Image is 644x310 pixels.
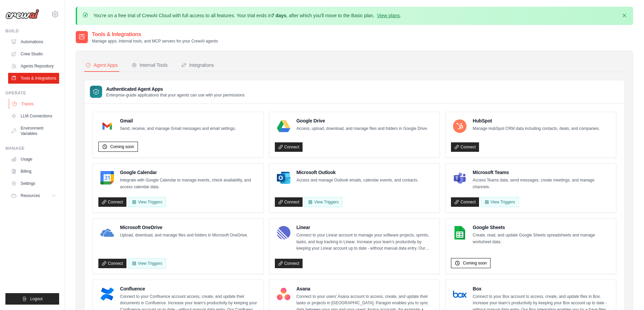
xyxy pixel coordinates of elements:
[100,287,114,301] img: Confluence Logo
[296,117,428,124] h4: Google Drive
[453,226,467,239] img: Google Sheets Logo
[92,38,218,44] p: Manage apps, internal tools, and MCP servers for your CrewAI agents
[296,224,434,231] h4: Linear
[8,123,59,139] a: Environment Variables
[5,90,59,96] div: Operate
[181,62,214,68] div: Integrations
[8,36,59,47] a: Automations
[473,117,600,124] h4: HubSpot
[100,226,114,239] img: Microsoft OneDrive Logo
[120,232,248,239] p: Upload, download, and manage files and folders in Microsoft OneDrive.
[92,30,218,38] h2: Tools & Integrations
[110,144,134,149] span: Coming soon
[481,197,519,207] : View Triggers
[453,287,467,301] img: Box Logo
[296,177,419,184] p: Access and manage Outlook emails, calendar events, and contacts.
[8,73,59,84] a: Tools & Integrations
[296,232,434,252] p: Connect to your Linear account to manage your software projects, sprints, tasks, and bug tracking...
[98,259,126,268] a: Connect
[120,169,258,176] h4: Google Calendar
[473,285,611,292] h4: Box
[451,142,479,152] a: Connect
[93,12,401,19] p: You're on a free trial of CrewAI Cloud with full access to all features. Your trial ends in , aft...
[98,197,126,207] a: Connect
[8,190,59,201] button: Resources
[463,260,487,266] span: Coming soon
[451,197,479,207] a: Connect
[296,285,434,292] h4: Asana
[275,197,303,207] a: Connect
[277,119,290,133] img: Google Drive Logo
[5,146,59,151] div: Manage
[86,62,118,68] div: Agent Apps
[5,28,59,34] div: Build
[8,154,59,165] a: Usage
[8,178,59,189] a: Settings
[5,293,59,305] button: Logout
[128,258,166,269] : View Triggers
[8,61,59,72] a: Agents Repository
[453,171,467,185] img: Microsoft Teams Logo
[120,177,258,190] p: Integrate with Google Calendar to manage events, check availability, and access calendar data.
[473,232,611,245] p: Create, read, and update Google Sheets spreadsheets and manage worksheet data.
[277,171,290,185] img: Microsoft Outlook Logo
[473,125,600,132] p: Manage HubSpot CRM data including contacts, deals, and companies.
[120,117,236,124] h4: Gmail
[120,285,258,292] h4: Confluence
[473,169,611,176] h4: Microsoft Teams
[100,171,114,185] img: Google Calendar Logo
[180,59,215,72] button: Integrations
[453,119,467,133] img: HubSpot Logo
[120,125,236,132] p: Send, receive, and manage Gmail messages and email settings.
[84,59,119,72] button: Agent Apps
[106,92,245,98] p: Enterprise-grade applications that your agents can use with your permissions
[271,13,286,18] strong: 7 days
[275,259,303,268] a: Connect
[377,13,400,18] a: View plans
[130,59,169,72] button: Internal Tools
[106,86,245,92] h3: Authenticated Agent Apps
[473,177,611,190] p: Access Teams data, send messages, create meetings, and manage channels.
[9,98,60,109] a: Traces
[275,142,303,152] a: Connect
[277,226,290,239] img: Linear Logo
[473,224,611,231] h4: Google Sheets
[132,62,168,68] div: Internal Tools
[296,125,428,132] p: Access, upload, download, and manage files and folders in Google Drive.
[277,287,290,301] img: Asana Logo
[120,224,248,231] h4: Microsoft OneDrive
[128,197,166,207] button: View Triggers
[100,119,114,133] img: Gmail Logo
[8,49,59,59] a: Crew Studio
[30,296,43,302] span: Logout
[304,197,342,207] : View Triggers
[8,111,59,121] a: LLM Connections
[5,9,39,19] img: Logo
[8,166,59,177] a: Billing
[21,193,40,198] span: Resources
[296,169,419,176] h4: Microsoft Outlook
